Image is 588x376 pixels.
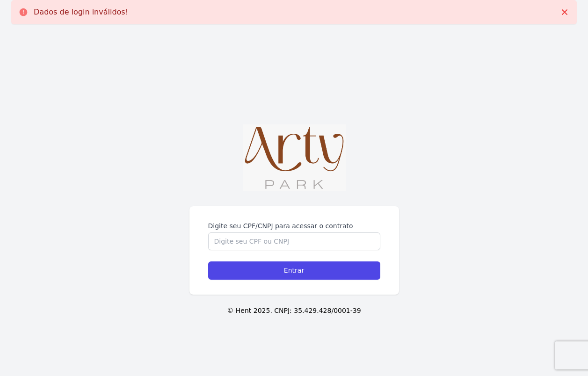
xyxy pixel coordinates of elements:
[243,124,346,191] img: WhatsApp%20Image%202023-11-29%20at%2014.56.31.jpeg
[208,221,380,231] label: Digite seu CPF/CNPJ para acessar o contrato
[208,261,380,280] input: Entrar
[208,232,380,250] input: Digite seu CPF ou CNPJ
[34,7,128,17] p: Dados de login inválidos!
[15,306,573,316] p: © Hent 2025. CNPJ: 35.429.428/0001-39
